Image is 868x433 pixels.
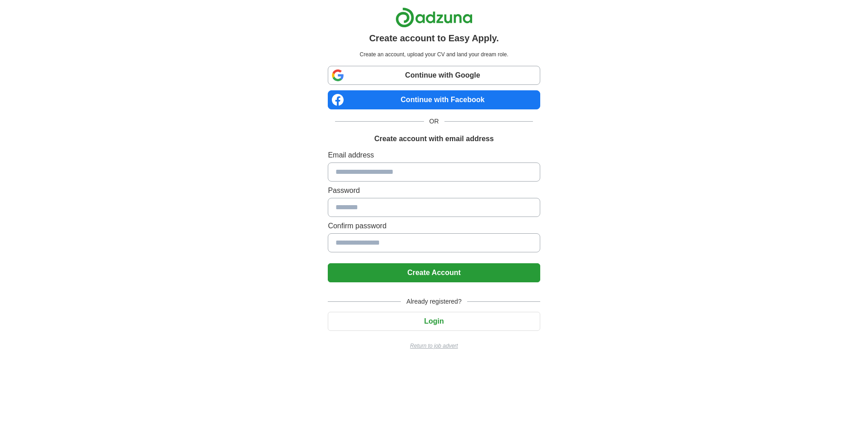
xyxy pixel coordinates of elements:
[401,297,467,306] span: Already registered?
[328,221,540,231] label: Confirm password
[328,150,540,161] label: Email address
[328,312,540,331] button: Login
[328,263,540,282] button: Create Account
[424,117,444,126] span: OR
[330,50,538,59] p: Create an account, upload your CV and land your dream role.
[328,342,540,350] a: Return to job advert
[328,185,540,196] label: Password
[328,317,540,325] a: Login
[328,66,540,85] a: Continue with Google
[374,133,493,144] h1: Create account with email address
[369,31,499,45] h1: Create account to Easy Apply.
[395,7,473,28] img: Adzuna logo
[328,90,540,109] a: Continue with Facebook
